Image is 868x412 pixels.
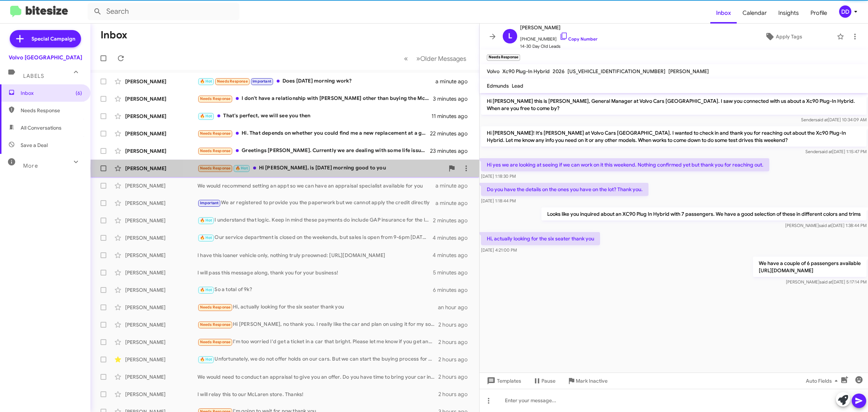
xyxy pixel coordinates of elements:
[576,374,608,387] span: Mark Inactive
[805,149,867,154] span: Sender [DATE] 1:15:47 PM
[481,232,600,245] p: Hi, actually looking for the six seater thank you
[559,36,597,42] a: Copy Number
[125,217,197,224] div: [PERSON_NAME]
[197,286,433,294] div: So a total of 9k?
[776,30,802,43] span: Apply Tags
[200,96,231,101] span: Needs Response
[197,129,430,138] div: Hi. That depends on whether you could find me a new replacement at a good price. My car is pretty...
[125,269,197,276] div: [PERSON_NAME]
[235,166,248,171] span: 🔥 Hot
[197,182,435,189] div: We would recommend setting an appt so we can have an appraisal specialist available for you
[481,183,648,196] p: Do you have the details on the ones you have on the lot? Thank you.
[481,247,517,253] span: [DATE] 4:21:00 PM
[438,321,473,328] div: 2 hours ago
[125,321,197,328] div: [PERSON_NAME]
[487,54,520,61] small: Needs Response
[520,32,597,43] span: [PHONE_NUMBER]
[520,43,597,50] span: 14-30 Day Old Leads
[737,3,773,24] span: Calendar
[404,54,408,63] span: «
[197,320,438,329] div: Hi [PERSON_NAME], no thank you. I really like the car and plan on using it for my son when he lea...
[21,107,82,114] span: Needs Response
[520,23,597,32] span: [PERSON_NAME]
[197,112,431,120] div: That's perfect, we will see you then
[412,51,471,66] button: Next
[487,68,499,75] span: Volvo
[197,338,438,346] div: I'm too worried I'd get a ticket in a car that bright. Please let me know if you get another.
[125,130,197,137] div: [PERSON_NAME]
[733,30,833,43] button: Apply Tags
[197,269,433,276] div: I will pass this message along, thank you for your business!
[197,164,444,172] div: Hi [PERSON_NAME], is [DATE] morning good to you
[9,54,82,61] div: Volvo [GEOGRAPHIC_DATA]
[400,51,471,66] nav: Page navigation example
[820,149,832,154] span: said at
[200,322,231,327] span: Needs Response
[400,51,412,66] button: Previous
[21,124,61,131] span: All Conversations
[485,374,521,387] span: Templates
[200,287,212,292] span: 🔥 Hot
[438,339,473,346] div: 2 hours ago
[200,201,219,205] span: Important
[200,235,212,240] span: 🔥 Hot
[435,182,473,189] div: a minute ago
[805,3,833,24] a: Profile
[433,217,473,224] div: 2 minutes ago
[561,374,613,387] button: Mark Inactive
[481,158,769,171] p: Hi yes we are looking at seeing if we can work on it this weekend. Nothing confirmed yet but than...
[76,89,82,97] span: (6)
[31,35,75,42] span: Special Campaign
[806,374,841,387] span: Auto Fields
[200,340,231,344] span: Needs Response
[88,3,239,20] input: Search
[541,207,867,220] p: Looks like you inquired about an XC90 Plug In Hybrid with 7 passengers. We have a good selection ...
[438,304,473,311] div: an hour ago
[502,68,550,75] span: Xc90 Plug-In Hybrid
[833,5,860,18] button: DD
[200,166,231,171] span: Needs Response
[125,234,197,241] div: [PERSON_NAME]
[481,173,516,179] span: [DATE] 1:18:30 PM
[487,83,509,89] span: Edmunds
[433,252,473,259] div: 4 minutes ago
[197,373,438,381] div: We would need to conduct an appraisal to give you an offer. Do you have time to bring your car in...
[23,163,38,169] span: More
[125,356,197,363] div: [PERSON_NAME]
[710,3,737,24] a: Inbox
[197,303,438,311] div: Hi, actually looking for the six seater thank you
[252,79,271,84] span: Important
[553,68,565,75] span: 2026
[125,95,197,102] div: [PERSON_NAME]
[21,142,48,149] span: Save a Deal
[125,147,197,155] div: [PERSON_NAME]
[433,234,473,241] div: 4 minutes ago
[801,117,867,122] span: Sender [DATE] 10:34:09 AM
[773,3,805,24] span: Insights
[197,94,433,103] div: I don't have a relationship with [PERSON_NAME] other than buying the McLaren
[197,199,435,207] div: We ar registered to provide you the paperwork but we cannot apply the credit directly
[197,77,435,85] div: Does [DATE] morning work?
[839,5,851,18] div: DD
[125,304,197,311] div: [PERSON_NAME]
[785,223,867,228] span: [PERSON_NAME] [DATE] 1:38:44 PM
[217,79,248,84] span: Needs Response
[438,356,473,363] div: 2 hours ago
[512,83,523,89] span: Lead
[431,113,473,120] div: 11 minutes ago
[10,30,81,47] a: Special Campaign
[200,131,231,136] span: Needs Response
[125,113,197,120] div: [PERSON_NAME]
[480,374,527,387] button: Templates
[125,252,197,259] div: [PERSON_NAME]
[200,148,231,153] span: Needs Response
[125,199,197,207] div: [PERSON_NAME]
[527,374,561,387] button: Pause
[753,257,867,277] p: We have a couple of 6 passengers available [URL][DOMAIN_NAME]
[430,130,473,137] div: 22 minutes ago
[435,199,473,207] div: a minute ago
[438,373,473,381] div: 2 hours ago
[800,374,846,387] button: Auto Fields
[815,117,828,122] span: said at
